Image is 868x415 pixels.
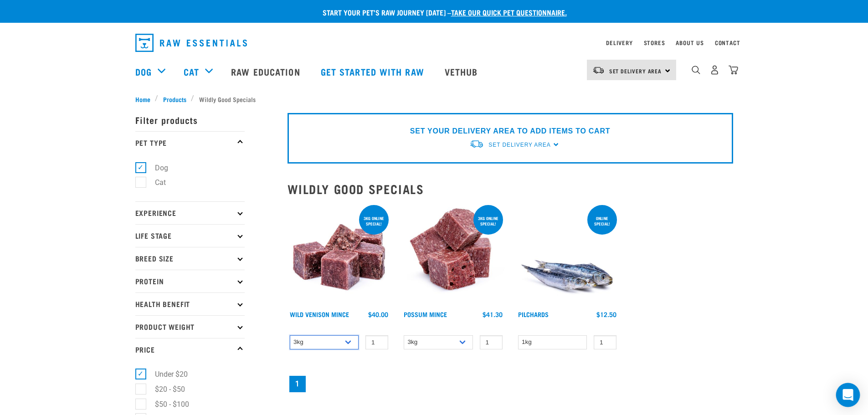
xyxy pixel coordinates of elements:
[135,94,155,104] a: Home
[312,53,436,90] a: Get started with Raw
[729,65,738,75] img: home-icon@2x.png
[596,311,616,318] div: $12.50
[135,338,245,361] p: Price
[288,182,733,196] h2: Wildly Good Specials
[222,53,311,90] a: Raw Education
[135,108,245,131] p: Filter products
[135,94,733,104] nav: breadcrumbs
[163,94,186,104] span: Products
[359,211,389,231] div: 3kg online special!
[140,162,172,174] label: Dog
[135,34,247,52] img: Raw Essentials Logo
[368,311,388,318] div: $40.00
[436,53,489,90] a: Vethub
[140,177,169,188] label: Cat
[710,65,719,75] img: user.png
[140,369,191,380] label: Under $20
[135,94,150,104] span: Home
[836,383,860,407] div: Open Intercom Messenger
[135,270,245,292] p: Protein
[135,131,245,154] p: Pet Type
[518,313,549,316] a: Pilchards
[135,247,245,270] p: Breed Size
[140,384,189,395] label: $20 - $50
[451,10,567,14] a: take our quick pet questionnaire.
[128,30,740,56] nav: dropdown navigation
[288,374,733,394] nav: pagination
[469,139,484,149] img: van-moving.png
[135,224,245,247] p: Life Stage
[516,203,619,307] img: Four Whole Pilchards
[290,313,349,316] a: Wild Venison Mince
[135,315,245,338] p: Product Weight
[644,41,665,44] a: Stores
[135,292,245,315] p: Health Benefit
[289,376,306,392] a: Page 1
[715,41,740,44] a: Contact
[676,41,704,44] a: About Us
[483,311,503,318] div: $41.30
[692,66,700,74] img: home-icon-1@2x.png
[184,65,199,78] a: Cat
[365,335,388,349] input: 1
[480,335,503,349] input: 1
[404,313,447,316] a: Possum Mince
[140,399,193,410] label: $50 - $100
[135,65,152,78] a: Dog
[410,126,610,137] p: SET YOUR DELIVERY AREA TO ADD ITEMS TO CART
[594,335,616,349] input: 1
[135,201,245,224] p: Experience
[288,203,391,307] img: Pile Of Cubed Wild Venison Mince For Pets
[158,94,191,104] a: Products
[473,211,503,231] div: 3kg online special!
[592,66,605,74] img: van-moving.png
[587,211,617,231] div: ONLINE SPECIAL!
[609,69,662,72] span: Set Delivery Area
[488,142,550,148] span: Set Delivery Area
[606,41,632,44] a: Delivery
[401,203,505,307] img: 1102 Possum Mince 01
